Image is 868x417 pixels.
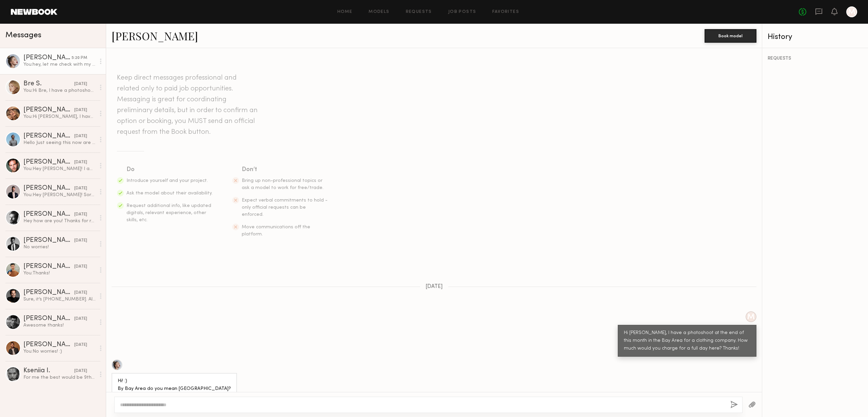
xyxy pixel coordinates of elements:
[74,211,87,218] div: [DATE]
[23,87,96,94] div: You: Hi Bre, I have a photoshoot at the end of this month in the Bay Area for a clothing company....
[23,81,74,87] div: Bre S.
[23,374,96,381] div: For me the best would be 9th or the weekend
[23,159,74,166] div: [PERSON_NAME]
[23,107,74,113] div: [PERSON_NAME]
[23,61,96,68] div: You: hey, let me check with my client please
[23,322,96,329] div: Awesome thanks!
[23,192,96,198] div: You: Hey [PERSON_NAME]! Sorry for not replying back. I had the photoshoot—which went great—and di...
[74,316,87,322] div: [DATE]
[369,10,389,14] a: Models
[74,290,87,296] div: [DATE]
[23,315,74,322] div: [PERSON_NAME]
[126,165,213,174] div: Do
[23,368,74,374] div: Kseniia I.
[23,113,96,120] div: You: Hi [PERSON_NAME], I have a photoshoot at the end of this month in the Bay Area for a clothin...
[23,289,74,296] div: [PERSON_NAME]
[705,33,756,38] a: Book model
[112,28,198,43] a: [PERSON_NAME]
[74,159,87,166] div: [DATE]
[448,10,476,14] a: Job Posts
[74,133,87,140] div: [DATE]
[74,107,87,113] div: [DATE]
[23,166,96,172] div: You: Hey [PERSON_NAME]! I am a product photographer from [GEOGRAPHIC_DATA] and I am shooting some...
[705,29,756,43] button: Book model
[74,81,87,87] div: [DATE]
[23,55,72,61] div: [PERSON_NAME]
[117,72,259,138] header: Keep direct messages professional and related only to paid job opportunities. Messaging is great ...
[23,341,74,348] div: [PERSON_NAME]
[242,179,323,190] span: Bring up non-professional topics or ask a model to work for free/trade.
[768,33,863,41] div: History
[23,348,96,355] div: You: No worries! :)
[242,165,329,174] div: Don’t
[624,329,750,353] div: Hi [PERSON_NAME], I have a photoshoot at the end of this month in the Bay Area for a clothing com...
[23,133,74,140] div: [PERSON_NAME]
[23,244,96,250] div: No worries!
[23,140,96,146] div: Hello Just seeing this now are you still looking?
[492,10,519,14] a: Favorites
[242,198,328,217] span: Expect verbal commitments to hold - only official requests can be enforced.
[242,225,310,236] span: Move communications off the platform.
[126,204,211,222] span: Request additional info, like updated digitals, relevant experience, other skills, etc.
[74,368,87,374] div: [DATE]
[23,237,74,244] div: [PERSON_NAME]
[23,185,74,192] div: [PERSON_NAME]
[337,10,353,14] a: Home
[72,55,87,61] div: 5:20 PM
[23,270,96,276] div: You: Thanks!
[126,191,213,195] span: Ask the model about their availability.
[74,185,87,192] div: [DATE]
[846,6,857,17] a: M
[23,263,74,270] div: [PERSON_NAME]
[406,10,432,14] a: Requests
[5,32,41,39] span: Messages
[126,179,208,183] span: Introduce yourself and your project.
[23,218,96,224] div: Hey how are you! Thanks for reaching out. Since I’m based in [GEOGRAPHIC_DATA], travel and lodgin...
[23,296,96,303] div: Sure, it’s [PHONE_NUMBER]. All the photos of me with [PERSON_NAME] are in the last 2 months. My I...
[74,237,87,244] div: [DATE]
[23,211,74,218] div: [PERSON_NAME]
[118,377,231,393] div: Hi! :) By Bay Area do you mean [GEOGRAPHIC_DATA]?
[74,264,87,270] div: [DATE]
[768,56,863,61] div: REQUESTS
[426,284,443,290] span: [DATE]
[74,342,87,348] div: [DATE]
